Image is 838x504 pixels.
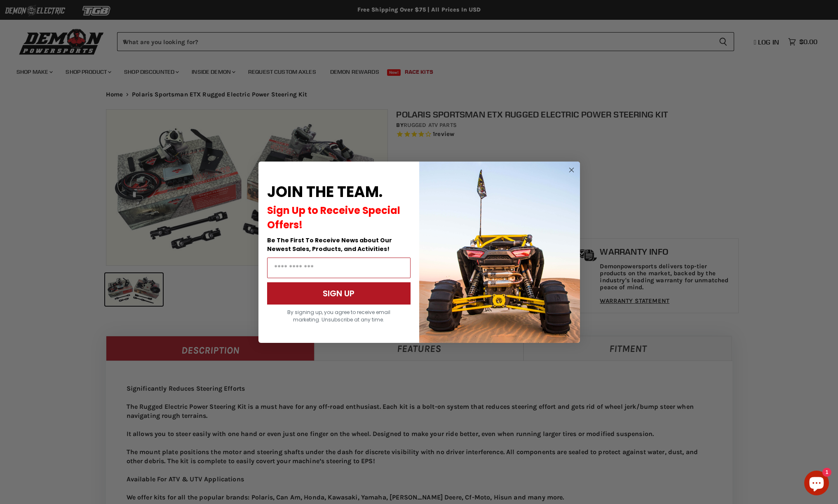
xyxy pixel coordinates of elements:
span: Sign Up to Receive Special Offers! [267,204,400,232]
input: Email Address [267,258,411,278]
span: JOIN THE TEAM. [267,181,383,202]
inbox-online-store-chat: Shopify online store chat [802,471,831,497]
button: Close dialog [566,165,577,175]
button: SIGN UP [267,282,411,305]
span: By signing up, you agree to receive email marketing. Unsubscribe at any time. [287,309,390,323]
span: Be The First To Receive News about Our Newest Sales, Products, and Activities! [267,236,392,253]
img: a9095488-b6e7-41ba-879d-588abfab540b.jpeg [419,162,580,343]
